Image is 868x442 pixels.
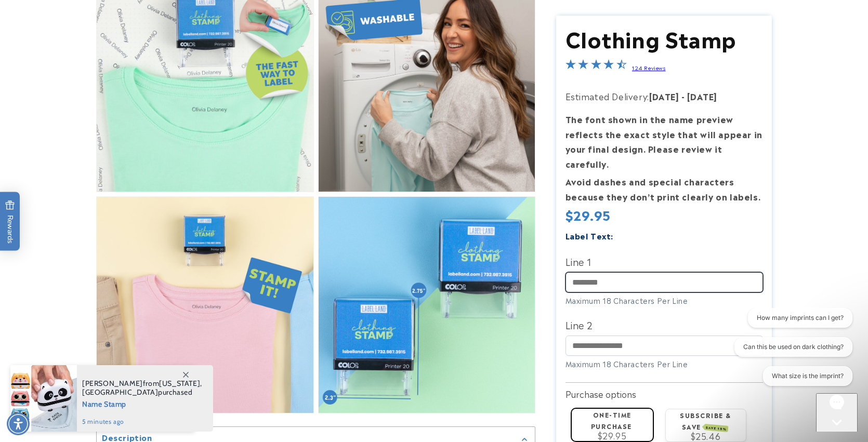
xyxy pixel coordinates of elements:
span: 5 minutes ago [82,417,202,426]
label: Line 1 [565,253,763,270]
span: Name Stamp [82,397,202,410]
strong: The font shown in the name preview reflects the exact style that will appear in your final design... [565,113,762,170]
span: [GEOGRAPHIC_DATA] [82,387,158,397]
div: Maximum 18 Characters Per Line [565,295,763,306]
span: 4.4-star overall rating [565,61,627,73]
span: from , purchased [82,379,202,397]
strong: Avoid dashes and special characters because they don’t print clearly on labels. [565,175,761,203]
span: [PERSON_NAME] [82,379,143,388]
span: SAVE 15% [704,424,728,432]
a: 124 Reviews - open in a new tab [632,64,666,71]
span: [US_STATE] [159,379,200,388]
label: Purchase options [565,387,636,400]
label: Subscribe & save [680,411,731,431]
span: $29.95 [565,205,611,224]
h1: Clothing Stamp [565,25,763,52]
label: Line 2 [565,316,763,333]
span: Rewards [5,200,15,243]
span: $29.95 [598,429,627,441]
strong: - [681,90,685,102]
iframe: Gorgias live chat conversation starters [725,308,858,395]
div: Accessibility Menu [7,412,30,435]
strong: [DATE] [649,90,679,102]
span: $25.46 [691,430,721,442]
label: One-time purchase [591,410,632,431]
label: Label Text: [565,230,614,242]
div: Maximum 18 Characters Per Line [565,359,763,370]
iframe: Gorgias live chat messenger [816,393,858,432]
p: Estimated Delivery: [565,89,763,104]
strong: [DATE] [687,90,717,102]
